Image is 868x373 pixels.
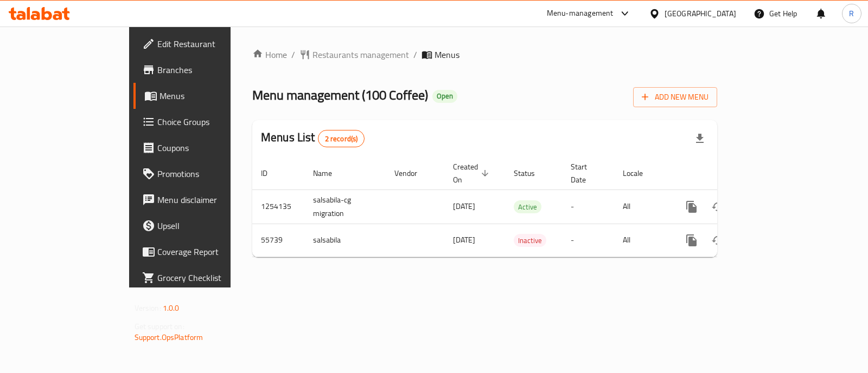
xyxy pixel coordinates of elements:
[133,239,274,265] a: Coverage Report
[135,330,203,344] a: Support.OpsPlatform
[679,194,705,220] button: more
[318,134,365,144] span: 2 record(s)
[157,115,265,128] span: Choice Groups
[252,189,304,224] td: 1254135
[547,7,614,20] div: Menu-management
[157,271,265,284] span: Grocery Checklist
[133,83,274,109] a: Menus
[157,219,265,232] span: Upsell
[614,189,670,224] td: All
[304,189,386,224] td: salsabila-cg migration
[252,83,428,107] span: Menu management ( 100 Coffee )
[252,224,304,257] td: 55739
[313,167,346,180] span: Name
[133,135,274,161] a: Coupons
[133,31,274,57] a: Edit Restaurant
[252,48,717,61] nav: breadcrumb
[642,90,709,104] span: Add New Menu
[435,48,459,61] span: Menus
[665,8,736,19] div: [GEOGRAPHIC_DATA]
[261,129,365,147] h2: Menus List
[252,157,792,257] table: enhanced table
[514,167,549,180] span: Status
[394,167,431,180] span: Vendor
[159,89,265,102] span: Menus
[157,141,265,154] span: Coupons
[413,48,417,61] li: /
[157,167,265,180] span: Promotions
[679,227,705,253] button: more
[432,91,457,101] span: Open
[318,130,365,147] div: Total records count
[562,224,614,257] td: -
[135,319,184,333] span: Get support on:
[157,63,265,76] span: Branches
[687,126,713,152] div: Export file
[157,245,265,258] span: Coverage Report
[291,48,295,61] li: /
[453,160,492,186] span: Created On
[562,189,614,224] td: -
[849,8,854,19] span: R
[133,57,274,83] a: Branches
[157,193,265,206] span: Menu disclaimer
[670,157,792,190] th: Actions
[432,90,457,103] div: Open
[514,200,541,213] div: Active
[261,167,282,180] span: ID
[623,167,657,180] span: Locale
[163,301,180,315] span: 1.0.0
[571,160,601,186] span: Start Date
[133,109,274,135] a: Choice Groups
[705,194,731,220] button: Change Status
[312,48,409,61] span: Restaurants management
[299,48,409,61] a: Restaurants management
[135,301,161,315] span: Version:
[133,265,274,291] a: Grocery Checklist
[633,87,717,107] button: Add New Menu
[514,234,546,247] span: Inactive
[453,199,475,213] span: [DATE]
[514,201,541,213] span: Active
[133,187,274,213] a: Menu disclaimer
[157,37,265,50] span: Edit Restaurant
[133,213,274,239] a: Upsell
[133,161,274,187] a: Promotions
[453,233,475,247] span: [DATE]
[614,224,670,257] td: All
[705,227,731,253] button: Change Status
[304,224,386,257] td: salsabila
